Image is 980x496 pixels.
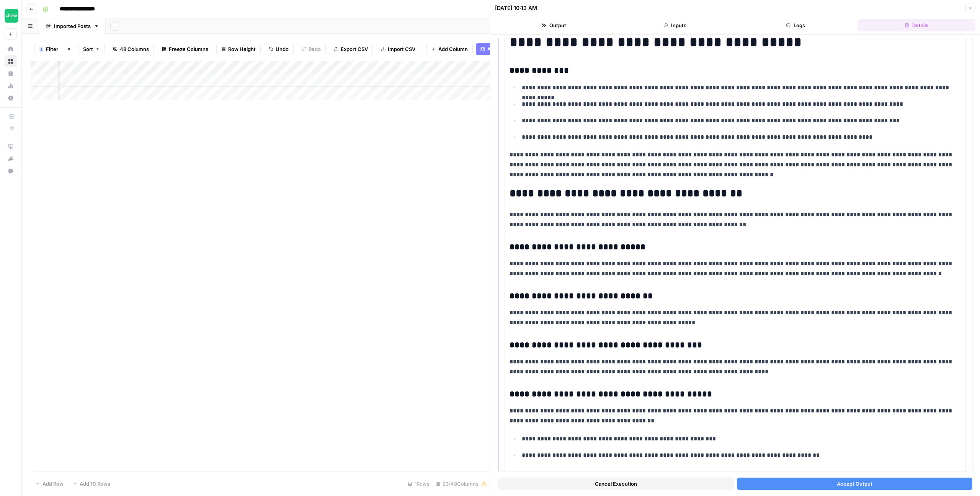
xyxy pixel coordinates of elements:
[737,19,855,31] button: Logs
[5,9,18,23] img: Chime Logo
[228,45,256,53] span: Row Height
[46,45,58,53] span: Filter
[498,478,734,490] button: Cancel Execution
[276,45,289,53] span: Undo
[5,92,17,104] a: Settings
[309,45,321,53] span: Redo
[857,19,975,31] button: Details
[737,478,973,490] button: Accept Output
[297,43,326,55] button: Redo
[157,43,213,55] button: Freeze Columns
[39,46,44,52] div: 1
[476,43,534,55] button: Add Power Agent
[433,478,490,490] div: 23/48 Columns
[5,153,16,164] div: What's new?
[388,45,415,53] span: Import CSV
[405,478,433,490] div: 1 Rows
[5,55,17,67] a: Browse
[616,19,734,31] button: Inputs
[120,45,149,53] span: 48 Columns
[438,45,468,53] span: Add Column
[495,4,537,12] div: [DATE] 10:13 AM
[216,43,261,55] button: Row Height
[31,478,68,490] button: Add Row
[34,43,63,55] button: 1Filter
[595,480,637,488] span: Cancel Execution
[329,43,373,55] button: Export CSV
[5,67,17,80] a: Your Data
[40,46,42,52] span: 1
[426,43,473,55] button: Add Column
[169,45,208,53] span: Freeze Columns
[264,43,294,55] button: Undo
[54,22,91,30] div: Imported Posts
[5,6,17,25] button: Workspace: Chime
[5,153,17,165] button: What's new?
[5,43,17,55] a: Home
[78,43,105,55] button: Sort
[837,480,872,488] span: Accept Output
[83,45,93,53] span: Sort
[80,480,110,488] span: Add 10 Rows
[341,45,368,53] span: Export CSV
[5,80,17,92] a: Usage
[5,140,17,153] a: AirOps Academy
[39,18,106,34] a: Imported Posts
[495,19,613,31] button: Output
[68,478,115,490] button: Add 10 Rows
[376,43,420,55] button: Import CSV
[42,480,64,488] span: Add Row
[108,43,154,55] button: 48 Columns
[5,165,17,177] button: Help + Support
